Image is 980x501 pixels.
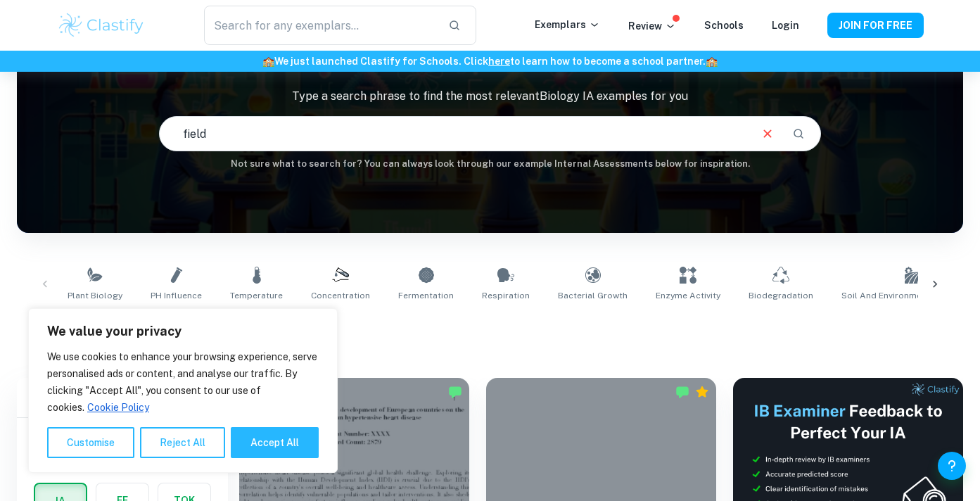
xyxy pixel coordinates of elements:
span: pH Influence [151,289,202,302]
h1: All Biology IA Examples [64,319,916,344]
img: Clastify logo [57,11,146,39]
a: Schools [704,20,744,31]
button: Reject All [140,427,225,458]
span: Plant Biology [68,289,122,302]
img: Marked [448,385,462,399]
span: Temperature [230,289,283,302]
p: Type a search phrase to find the most relevant Biology IA examples for you [17,88,963,105]
button: Help and Feedback [938,452,966,480]
span: Biodegradation [749,289,813,302]
button: Search [787,122,810,146]
a: Login [772,20,799,31]
span: Bacterial Growth [558,289,628,302]
div: Premium [695,385,709,399]
h6: We just launched Clastify for Schools. Click to learn how to become a school partner. [3,53,977,69]
a: here [488,56,510,67]
h6: Filter exemplars [17,378,228,417]
h6: Not sure what to search for? You can always look through our example Internal Assessments below f... [17,157,963,171]
div: We value your privacy [28,308,338,473]
p: Review [628,18,676,34]
button: JOIN FOR FREE [827,13,924,38]
input: E.g. photosynthesis, coffee and protein, HDI and diabetes... [160,114,749,153]
span: Respiration [482,289,530,302]
span: 🏫 [706,56,718,67]
span: Concentration [311,289,370,302]
input: Search for any exemplars... [204,6,436,45]
span: Enzyme Activity [656,289,720,302]
span: 🏫 [262,56,274,67]
p: We use cookies to enhance your browsing experience, serve personalised ads or content, and analys... [47,348,319,416]
button: Clear [754,120,781,147]
img: Marked [675,385,689,399]
a: Cookie Policy [87,401,150,414]
span: Fermentation [398,289,454,302]
button: Accept All [231,427,319,458]
p: We value your privacy [47,323,319,340]
p: Exemplars [535,17,600,32]
button: Customise [47,427,134,458]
